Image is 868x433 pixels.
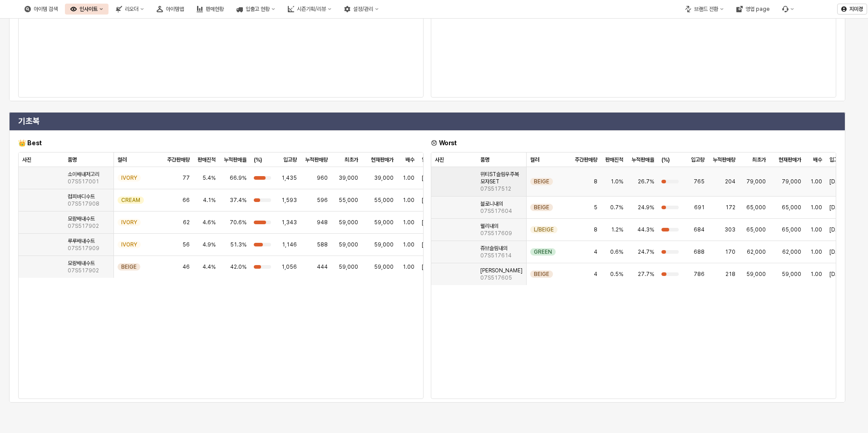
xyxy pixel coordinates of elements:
span: CREAM [121,197,140,204]
span: 77 [182,174,190,182]
span: 누적판매량 [713,156,735,163]
span: 79,000 [746,178,766,185]
span: 1,435 [281,174,297,182]
span: (%) [661,156,670,163]
span: 최초가 [752,156,766,163]
span: 1.00 [403,241,414,248]
span: 55,000 [339,197,358,204]
span: 1.00 [403,174,414,182]
button: 시즌기획/리뷰 [282,4,337,15]
span: 배수 [405,156,414,163]
div: 리오더 [110,4,149,15]
span: 51.3% [230,241,247,248]
span: 누적판매율 [631,156,654,163]
span: [DATE] [829,178,847,185]
span: 1.00 [810,178,822,185]
span: 컬러 [118,156,127,163]
span: 66 [182,197,190,204]
span: 0.6% [610,248,623,256]
span: 960 [317,174,328,182]
button: 판매현황 [191,4,229,15]
span: 07S517909 [68,245,99,252]
span: [DATE] [422,219,439,226]
span: 37.4% [230,197,247,204]
span: IVORY [121,241,137,248]
span: 62 [183,219,190,226]
span: 쥬브슬림내의 [480,245,508,252]
span: 입고량 [283,156,297,163]
span: 786 [694,271,705,278]
span: 65,000 [746,204,766,211]
h6: 😞 Worst [431,139,836,147]
span: [DATE] [829,204,847,211]
span: 46 [182,263,190,271]
button: 지미경 [837,4,867,15]
span: [DATE] [422,263,439,271]
span: [DATE] [422,241,439,248]
span: 4.9% [202,241,216,248]
span: 59,000 [339,241,358,248]
span: 주간판매량 [167,156,190,163]
span: 24.9% [638,204,654,211]
div: 시즌기획/리뷰 [297,6,326,12]
span: GREEN [534,248,552,256]
span: 588 [317,241,328,248]
span: 1,056 [281,263,297,271]
div: 영업 page [731,4,775,15]
span: 59,000 [746,271,766,278]
span: 688 [694,248,705,256]
span: 07S517609 [480,230,512,237]
span: 59,000 [339,263,358,271]
span: 07S517605 [480,274,512,281]
span: 07S517512 [480,185,511,192]
span: 1.00 [403,263,414,271]
span: 4 [594,248,597,256]
span: [DATE] [829,271,847,278]
button: 설정/관리 [339,4,384,15]
span: 62,000 [782,248,801,256]
span: 684 [694,226,705,233]
span: 59,000 [374,263,394,271]
span: 5 [594,204,597,211]
span: BEIGE [534,178,549,185]
h4: 기초복 [18,117,836,126]
span: 07S517001 [68,178,99,185]
div: Menu item 6 [777,4,799,15]
button: 인사이트 [65,4,108,15]
span: [PERSON_NAME] [480,267,523,274]
span: (%) [254,156,262,163]
div: 아이템맵 [166,6,184,12]
span: 4.4% [202,263,216,271]
span: 주간판매량 [575,156,597,163]
div: 인사이트 [79,6,98,12]
span: 모랑배내수트 [68,215,95,222]
span: 판매진척 [605,156,623,163]
span: 70.6% [230,219,247,226]
span: 62,000 [747,248,766,256]
span: 07S517614 [480,252,512,259]
span: 59,000 [339,219,358,226]
span: 39,000 [339,174,358,182]
span: 5.4% [202,174,216,182]
span: 누적판매량 [305,156,328,163]
span: 사진 [435,156,444,163]
p: 지미경 [849,5,863,13]
span: BEIGE [534,271,549,278]
span: 1.00 [810,204,822,211]
span: L/BEIGE [534,226,554,233]
button: 아이템맵 [151,4,189,15]
span: 204 [725,178,735,185]
span: 8 [594,226,597,233]
span: 1.00 [403,219,414,226]
div: 입출고 현황 [231,4,281,15]
button: 브랜드 전환 [680,4,729,15]
span: 최초가 [345,156,358,163]
span: 65,000 [746,226,766,233]
span: 소이배내저고리 [68,171,99,178]
span: 1,593 [281,197,297,204]
span: 누적판매율 [224,156,247,163]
